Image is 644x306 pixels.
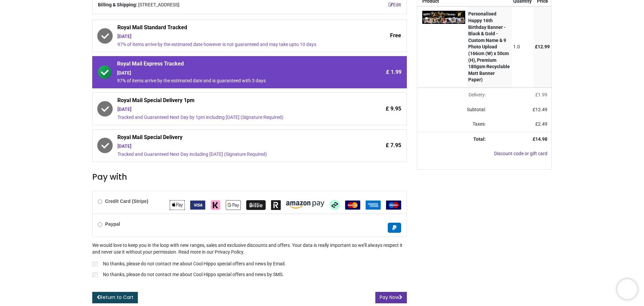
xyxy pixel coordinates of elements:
span: American Express [366,202,381,207]
span: MasterCard [345,202,360,207]
div: We would love to keep you in the loop with new ranges, sales and exclusive discounts and offers. ... [92,242,407,279]
img: Apple Pay [170,200,185,210]
iframe: Brevo live chat [617,279,637,299]
img: ymsnXYAAAAGSURBVAMAdzA89kPMOA0AAAAASUVORK5CYII= [422,11,465,24]
input: No thanks, please do not contact me about Cool Hippo special offers and news by SMS. [92,272,98,277]
b: Paypal [105,221,120,227]
div: [DATE] [117,106,344,113]
h3: Pay with [92,171,407,183]
span: 1.99 [538,92,547,97]
div: Tracked and Guaranteed Next Day including [DATE] (Signature Required) [117,151,344,158]
img: Revolut Pay [271,200,281,210]
img: Amazon Pay [286,201,324,209]
p: No thanks, please do not contact me about Cool Hippo special offers and news by SMS. [103,271,284,278]
img: American Express [366,201,381,210]
img: Google Pay [226,200,241,210]
b: Credit Card (Stripe) [105,199,148,204]
span: Royal Mail Special Delivery [117,134,344,143]
span: 12.49 [535,107,547,112]
span: £ [535,121,547,127]
input: Paypal [98,222,102,227]
a: Edit [388,2,401,8]
img: MasterCard [345,201,360,210]
span: 14.98 [535,136,547,142]
img: Billie [246,200,266,210]
img: Paypal [388,223,401,233]
img: Afterpay Clearpay [330,200,340,210]
span: Royal Mail Standard Tracked [117,24,344,33]
span: Free [390,32,401,39]
strong: Personalised Happy 16th Birthday Banner - Black & Gold - Custom Name & 9 Photo Upload (166cm (W) ... [468,11,510,82]
span: Google Pay [226,202,241,207]
span: £ 9.95 [386,105,401,113]
img: VISA [190,201,205,210]
span: Paypal [388,225,401,230]
span: Klarna [211,202,220,207]
div: [DATE] [117,143,344,150]
td: Delivery will be updated after choosing a new delivery method [417,88,490,102]
strong: Total: [473,136,486,142]
span: £ [533,107,547,112]
td: Taxes: [417,117,490,132]
b: Billing & Shipping: [98,2,137,7]
img: Maestro [386,201,401,210]
span: £ [535,44,550,49]
span: £ 7.95 [386,142,401,149]
span: Royal Mail Express Tracked [117,60,344,70]
span: Royal Mail Special Delivery 1pm [117,97,344,106]
span: Apple Pay [170,202,185,207]
span: VISA [190,202,205,207]
span: Amazon Pay [286,202,324,207]
span: £ 1.99 [386,69,401,76]
span: Afterpay Clearpay [330,202,340,207]
span: £ [535,92,547,97]
span: Maestro [386,202,401,207]
img: Klarna [211,200,220,210]
div: 97% of items arrive by the estimated date and is guaranteed with 3 days [117,78,344,84]
input: No thanks, please do not contact me about Cool Hippo special offers and news by Email. [92,262,98,266]
div: Tracked and Guaranteed Next Day by 1pm including [DATE] (Signature Required) [117,114,344,121]
span: Revolut Pay [271,202,281,207]
a: Return to Cart [92,292,138,303]
strong: £ [533,136,547,142]
td: Subtotal: [417,102,490,117]
span: Billie [246,202,266,207]
div: [DATE] [117,70,344,77]
button: Pay Now [375,292,407,303]
a: Discount code or gift card [494,151,547,156]
div: 1.0 [513,44,532,50]
div: [DATE] [117,33,344,40]
p: No thanks, please do not contact me about Cool Hippo special offers and news by Email. [103,261,286,267]
div: 97% of items arrive by the estimated date however is not guaranteed and may take upto 10 days [117,41,344,48]
span: 2.49 [538,121,547,127]
span: [STREET_ADDRESS] [138,2,179,8]
span: 12.99 [538,44,550,49]
input: Credit Card (Stripe) [98,200,102,204]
